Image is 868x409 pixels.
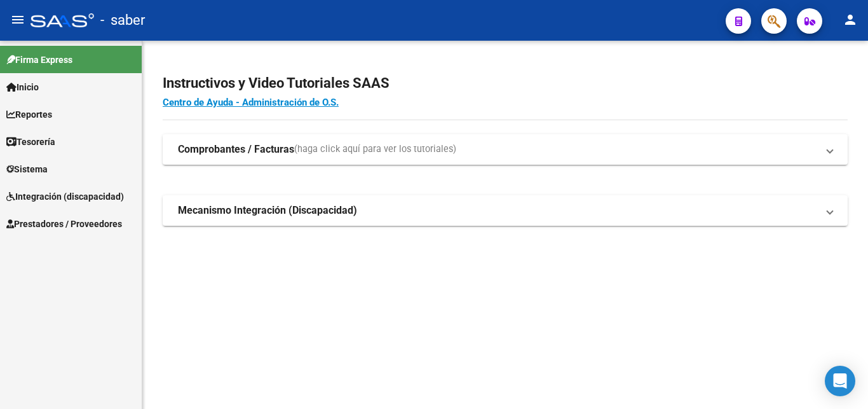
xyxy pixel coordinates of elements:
[6,190,124,204] span: Integración (discapacidad)
[825,366,855,396] div: Open Intercom Messenger
[178,142,294,156] strong: Comprobantes / Facturas
[163,134,848,165] mat-expansion-panel-header: Comprobantes / Facturas(haga click aquí para ver los tutoriales)
[163,195,848,226] mat-expansion-panel-header: Mecanismo Integración (Discapacidad)
[843,12,858,27] mat-icon: person
[163,97,339,108] a: Centro de Ayuda - Administración de O.S.
[6,217,122,231] span: Prestadores / Proveedores
[294,142,456,156] span: (haga click aquí para ver los tutoriales)
[163,71,848,95] h2: Instructivos y Video Tutoriales SAAS
[178,204,357,218] strong: Mecanismo Integración (Discapacidad)
[6,162,48,176] span: Sistema
[6,107,52,121] span: Reportes
[10,12,25,27] mat-icon: menu
[100,6,145,34] span: - saber
[6,53,72,67] span: Firma Express
[6,80,39,94] span: Inicio
[6,135,55,149] span: Tesorería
